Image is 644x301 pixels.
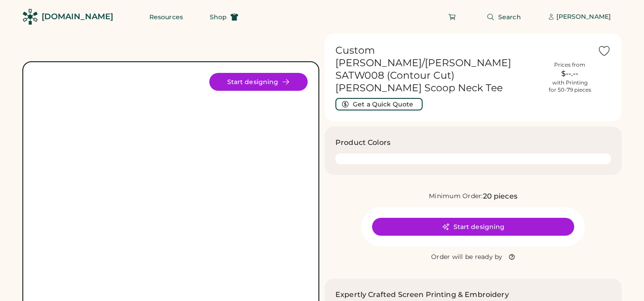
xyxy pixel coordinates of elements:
div: with Printing for 50-79 pieces [549,79,591,93]
h3: Product Colors [335,137,390,148]
h2: Expertly Crafted Screen Printing & Embroidery [335,289,509,300]
button: Start designing [372,218,574,236]
button: Resources [139,8,194,26]
div: Order will be ready by [431,253,503,262]
span: Search [498,14,521,20]
button: Search [476,8,532,26]
div: [PERSON_NAME] [556,13,611,21]
div: Prices from [554,61,585,68]
div: 20 pieces [483,191,517,202]
div: [DOMAIN_NAME] [42,11,113,22]
h1: Custom [PERSON_NAME]/[PERSON_NAME] SATW008 (Contour Cut) [PERSON_NAME] Scoop Neck Tee [335,44,542,94]
button: Shop [199,8,249,26]
div: $--.-- [547,68,592,79]
button: Start designing [209,73,308,91]
button: Get a Quick Quote [335,98,423,110]
img: Rendered Logo - Screens [22,9,38,25]
span: Shop [210,14,227,20]
div: Minimum Order: [429,192,483,201]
